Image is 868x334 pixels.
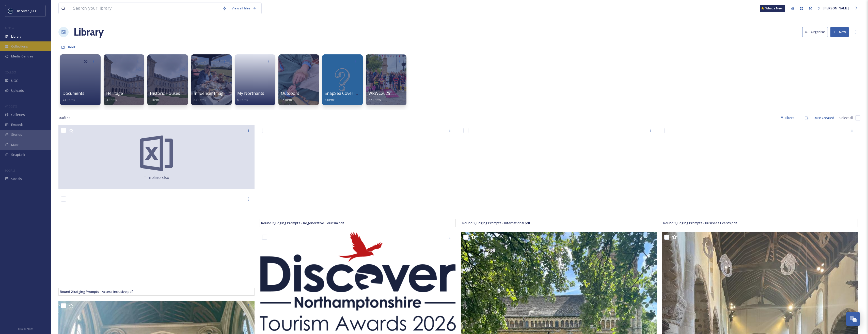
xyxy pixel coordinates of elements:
[11,88,24,93] span: Uploads
[11,176,22,181] span: Socials
[150,91,180,102] a: Historic Houses1 item
[830,27,849,37] button: New
[237,90,264,96] span: My Northants
[106,91,123,102] a: Heritage4 items
[11,54,34,59] span: Media Centres
[281,91,299,102] a: Outdoors15 items
[62,97,75,102] span: 74 items
[5,104,17,108] span: WIDGETS
[824,6,849,10] span: [PERSON_NAME]
[11,112,25,117] span: Galleries
[11,152,25,157] span: SnapLink
[194,90,250,96] span: Influencer Images and Videos
[11,122,24,127] span: Embeds
[11,132,22,137] span: Stories
[237,97,248,102] span: 0 items
[18,327,33,330] span: Privacy Policy
[62,91,84,102] a: Documents74 items
[802,27,830,37] a: Organise
[839,115,853,120] span: Select all
[106,97,117,102] span: 4 items
[778,113,797,123] div: Filters
[260,232,456,331] img: DN Tourism Award logo.png
[368,97,381,102] span: 27 items
[68,44,75,50] a: Root
[58,115,70,120] span: 700 file s
[325,90,365,96] span: SnapSea Cover Icons
[194,97,206,102] span: 34 items
[368,91,390,102] a: WRWC202527 items
[281,97,294,102] span: 15 items
[5,26,14,30] span: MEDIA
[229,3,259,13] a: View all files
[70,3,220,14] input: Search your library
[60,289,133,294] span: Round 2 Judging Prompts - Access Inclusive.pdf
[462,221,530,225] span: Round 2 Judging Prompts - International.pdf
[16,8,62,13] span: Discover [GEOGRAPHIC_DATA]
[5,70,16,74] span: COLLECT
[11,142,20,147] span: Maps
[325,97,336,102] span: 4 items
[663,221,737,225] span: Round 2 Judging Prompts - Business Events.pdf
[846,312,860,326] button: Open Chat
[11,78,18,83] span: UGC
[11,44,28,49] span: Collections
[811,113,837,123] div: Date Created
[760,5,785,12] a: What's New
[68,45,75,49] span: Root
[815,3,851,13] a: [PERSON_NAME]
[74,24,104,40] a: Library
[261,221,344,225] span: Round 2 Judging Prompts - Regenerative Tourism.pdf
[281,90,299,96] span: Outdoors
[62,90,84,96] span: Documents
[150,90,180,96] span: Historic Houses
[150,97,159,102] span: 1 item
[11,34,21,39] span: Library
[18,325,33,331] a: Privacy Policy
[368,90,390,96] span: WRWC2025
[237,91,264,102] a: My Northants0 items
[144,174,169,180] span: Timeline.xlsx
[106,90,123,96] span: Heritage
[5,169,15,172] span: SOCIALS
[325,91,365,102] a: SnapSea Cover Icons4 items
[194,91,250,102] a: Influencer Images and Videos34 items
[802,27,828,37] button: Organise
[8,8,13,13] img: Untitled%20design%20%282%29.png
